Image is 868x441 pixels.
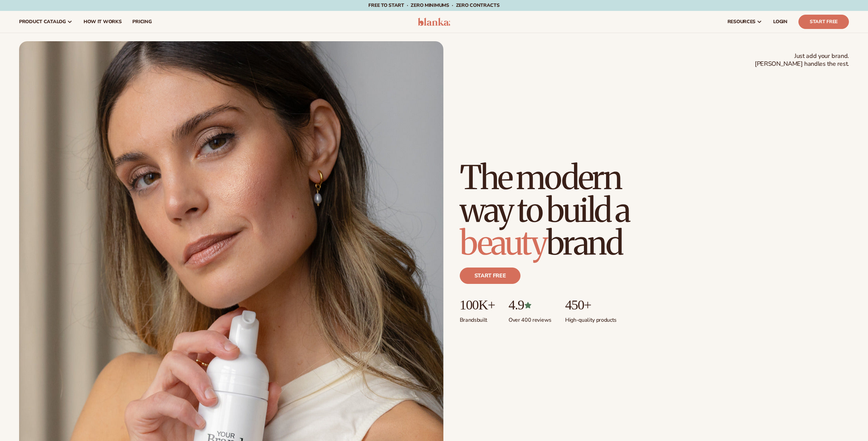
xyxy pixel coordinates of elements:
[418,18,450,26] img: logo
[727,19,755,25] span: resources
[460,268,521,284] a: Start free
[509,313,551,324] p: Over 400 reviews
[773,19,788,25] span: LOGIN
[132,19,151,25] span: pricing
[755,52,849,68] span: Just add your brand. [PERSON_NAME] handles the rest.
[127,11,157,33] a: pricing
[14,11,78,33] a: product catalog
[460,313,495,324] p: Brands built
[768,11,793,33] a: LOGIN
[460,161,678,259] h1: The modern way to build a brand
[509,298,551,313] p: 4.9
[460,298,495,313] p: 100K+
[798,15,849,29] a: Start Free
[565,298,617,313] p: 450+
[19,19,66,25] span: product catalog
[460,223,546,263] span: beauty
[368,2,499,9] span: Free to start · ZERO minimums · ZERO contracts
[78,11,127,33] a: How It Works
[722,11,768,33] a: resources
[84,19,122,25] span: How It Works
[565,313,617,324] p: High-quality products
